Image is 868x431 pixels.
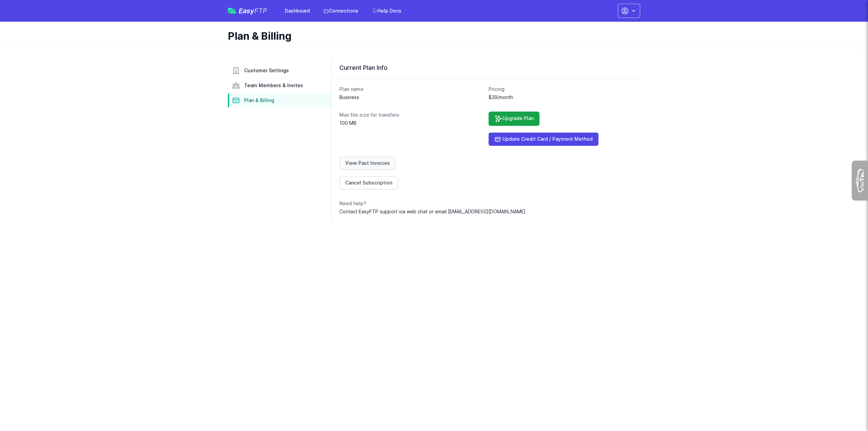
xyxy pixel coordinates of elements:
span: FTP [254,7,267,15]
dt: Plan name [339,86,483,93]
a: Connections [319,5,362,17]
dd: Contact EasyFTP support via web chat or email [EMAIL_ADDRESS][DOMAIN_NAME] [339,208,632,215]
a: Cancel Subscription [339,176,398,189]
dt: Need help? [339,200,632,207]
a: Customer Settings [228,64,331,77]
a: Upgrade Plan [489,112,539,126]
a: Help Docs [368,5,406,17]
dd: Business [339,94,483,101]
span: Customer Settings [244,67,289,74]
dd: $39/month [489,94,632,101]
a: Plan & Billing [228,94,331,107]
dt: Pricing [489,86,632,93]
a: View Past Invoices [339,157,396,170]
dt: Max file size for transfers [339,112,483,118]
span: Plan & Billing [244,97,274,104]
a: EasyFTP [228,7,267,14]
a: Team Members & Invites [228,79,331,92]
h1: Plan & Billing [228,30,635,42]
span: Team Members & Invites [244,82,303,89]
a: Dashboard [281,5,314,17]
a: Update Credit Card / Payment Method [489,133,598,146]
dd: 100 MB [339,120,483,126]
span: Easy [239,7,267,14]
iframe: Drift Widget Chat Controller [834,397,860,423]
img: easyftp_logo.png [228,8,236,14]
h3: Current Plan Info [339,64,632,72]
